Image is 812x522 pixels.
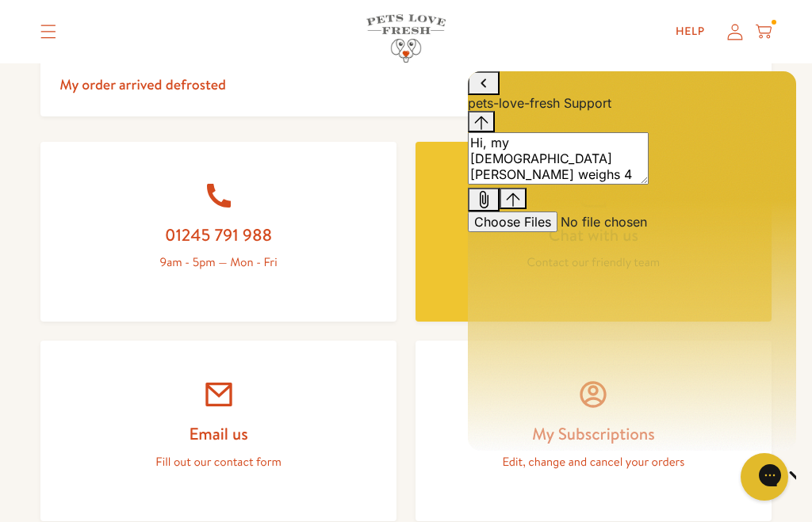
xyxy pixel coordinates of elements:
p: Edit, change and cancel your orders [454,452,733,472]
iframe: Gorgias live chat messenger [733,448,796,506]
a: Email us Fill out our contact form [40,341,396,521]
p: 9am - 5pm — Mon - Fri [79,252,358,272]
a: Help [663,16,718,48]
img: Pets Love Fresh [366,14,446,63]
h2: Chat with us [454,224,733,246]
span: My order arrived defrosted [59,74,226,94]
iframe: Gorgias live chat window [468,71,796,451]
h2: Email us [79,423,358,444]
a: My Subscriptions Edit, change and cancel your orders [416,341,772,521]
p: Contact our friendly team [454,252,733,272]
summary: My order arrived defrosted [40,54,772,116]
h2: My Subscriptions [454,423,733,444]
a: Chat with us Contact our friendly team [416,142,772,322]
h2: 01245 791 988 [79,224,358,246]
summary: Translation missing: en.sections.header.menu [28,12,69,51]
a: 01245 791 988 9am - 5pm — Mon - Fri [40,142,396,322]
p: Fill out our contact form [79,452,358,472]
